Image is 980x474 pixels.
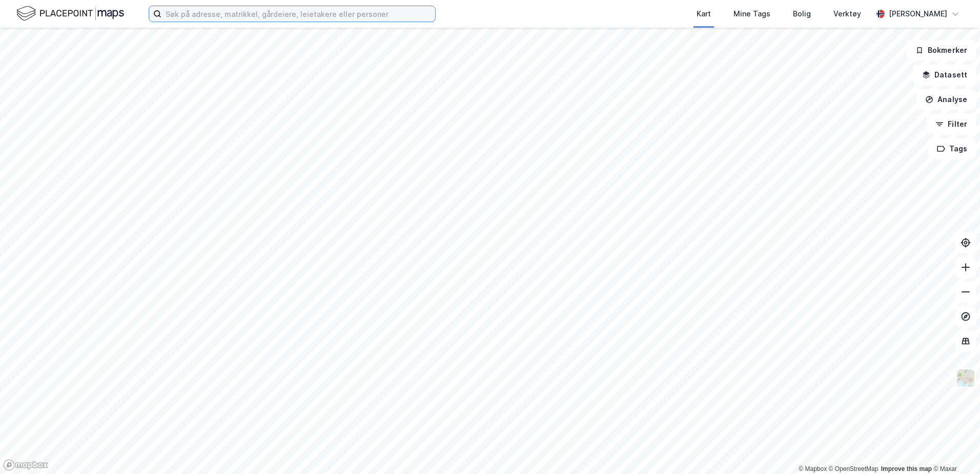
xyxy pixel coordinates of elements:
[733,8,770,20] div: Mine Tags
[793,8,811,20] div: Bolig
[161,6,435,22] input: Søk på adresse, matrikkel, gårdeiere, leietakere eller personer
[889,8,947,20] div: [PERSON_NAME]
[833,8,861,20] div: Verktøy
[16,5,124,23] img: logo.f888ab2527a4732fd821a326f86c7f29.svg
[697,8,711,20] div: Kart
